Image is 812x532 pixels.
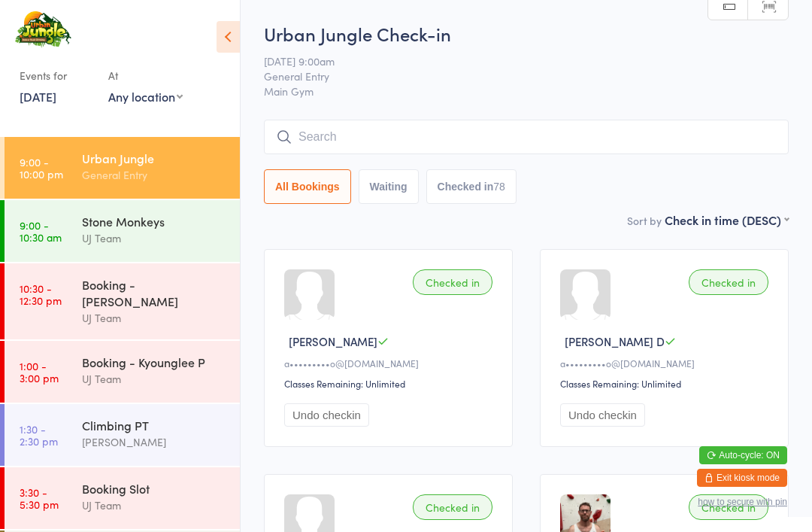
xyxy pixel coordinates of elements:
span: [PERSON_NAME] D [565,333,665,349]
div: Events for [20,63,93,88]
span: Main Gym [264,84,789,99]
div: Booking - [PERSON_NAME] [82,276,227,309]
span: [DATE] 9:00am [264,53,765,68]
time: 3:30 - 5:30 pm [20,486,59,510]
time: 10:30 - 12:30 pm [20,282,62,306]
div: Checked in [689,269,768,295]
button: All Bookings [264,169,351,204]
button: Checked in78 [426,169,517,204]
a: 1:30 -2:30 pmClimbing PT[PERSON_NAME] [5,404,240,466]
div: 78 [493,181,505,193]
div: UJ Team [82,370,227,388]
img: Urban Jungle Indoor Rock Climbing [15,11,71,48]
div: Checked in [413,494,492,520]
div: Urban Jungle [82,150,227,166]
button: Undo checkin [284,403,369,427]
time: 1:30 - 2:30 pm [20,423,58,447]
label: Sort by [627,213,662,228]
div: Check in time (DESC) [665,211,789,228]
span: [PERSON_NAME] [289,333,377,349]
div: UJ Team [82,230,227,247]
input: Search [264,120,789,154]
a: 1:00 -3:00 pmBooking - Kyounglee PUJ Team [5,341,240,403]
div: Checked in [413,269,492,295]
a: 3:30 -5:30 pmBooking SlotUJ Team [5,467,240,529]
div: At [108,63,183,88]
div: Any location [108,88,183,105]
div: UJ Team [82,497,227,514]
div: Classes Remaining: Unlimited [284,377,497,390]
div: Stone Monkeys [82,213,227,230]
button: how to secure with pin [698,497,787,507]
a: [DATE] [20,88,56,105]
time: 1:00 - 3:00 pm [20,360,59,384]
a: 9:00 -10:30 amStone MonkeysUJ Team [5,200,240,262]
div: Climbing PT [82,417,227,433]
button: Exit kiosk mode [697,469,787,487]
a: 9:00 -10:00 pmUrban JungleGeneral Entry [5,137,240,199]
div: UJ Team [82,309,227,327]
h2: Urban Jungle Check-in [264,21,789,46]
button: Waiting [359,169,419,204]
div: a•••••••••o@[DOMAIN_NAME] [560,357,773,369]
time: 9:00 - 10:30 am [20,219,62,243]
div: Booking Slot [82,480,227,497]
div: Checked in [689,494,768,520]
div: General Entry [82,166,227,184]
div: a•••••••••o@[DOMAIN_NAME] [284,357,497,369]
time: 9:00 - 10:00 pm [20,156,63,180]
button: Auto-cycle: ON [699,446,787,464]
div: [PERSON_NAME] [82,433,227,451]
span: General Entry [264,68,765,84]
div: Classes Remaining: Unlimited [560,377,773,390]
button: Undo checkin [560,403,645,427]
a: 10:30 -12:30 pmBooking - [PERSON_NAME]UJ Team [5,263,240,339]
div: Booking - Kyounglee P [82,354,227,370]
